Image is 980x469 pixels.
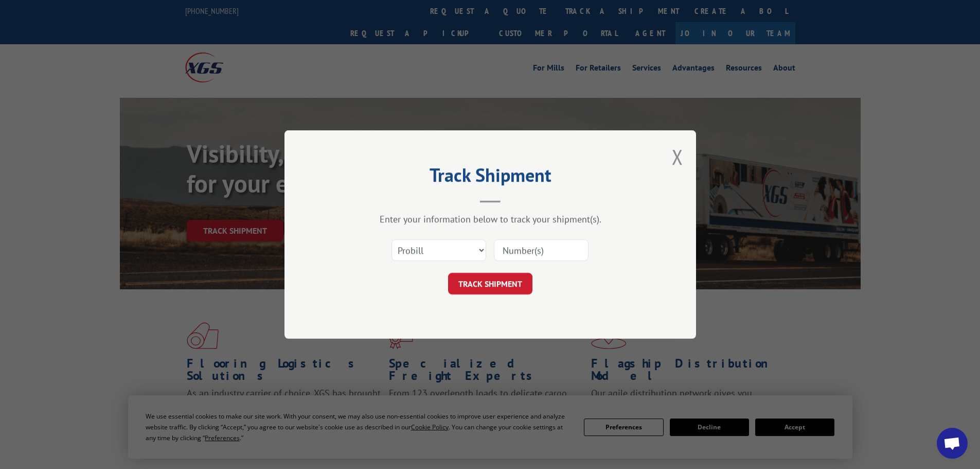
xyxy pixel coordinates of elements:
button: TRACK SHIPMENT [448,273,532,294]
div: Enter your information below to track your shipment(s). [336,213,645,225]
div: Open chat [937,428,968,459]
input: Number(s) [494,239,589,261]
h2: Track Shipment [336,168,645,187]
button: Close modal [672,143,683,170]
